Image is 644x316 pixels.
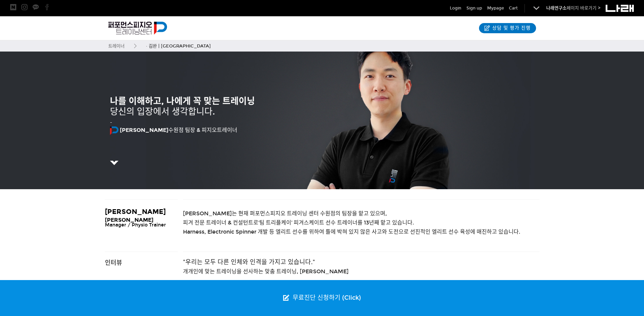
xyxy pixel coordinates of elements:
[479,23,536,33] a: 상담 및 평가 진행
[546,5,601,11] a: 나래연구소페이지 바로가기 >
[183,219,258,226] span: 피겨 전문 트레이너 & 컨설턴트로
[105,208,166,216] span: [PERSON_NAME]
[105,259,122,266] span: 인터뷰
[105,222,166,228] span: Manager / Physio Trainer
[108,42,125,50] a: 트레이너
[110,161,118,165] img: 5c68986d518ea.png
[137,42,211,50] a: · 김완ㅣ[GEOGRAPHIC_DATA]
[110,126,118,135] img: 퍼포먼스피지오 심볼 로고
[258,219,414,226] span: ‘팀 트리플케이’ 피겨스케이트 선수 트레이너를 13년째 맡고 있습니다.
[546,5,567,11] strong: 나래연구소
[183,258,315,266] span: "우리는 모두 다른 인체와 인격을 가지고 있습니다."
[490,25,531,32] span: 상담 및 평가 진행
[108,43,125,49] span: 트레이너
[466,5,482,12] a: Sign up
[183,268,349,275] span: 개개인에 맞는 트레이닝을 선사하는 맞춤 트레이닝, [PERSON_NAME]
[487,5,504,12] a: Mypage
[450,5,461,12] a: Login
[276,280,368,316] a: 무료진단 신청하기 (Click)
[509,5,518,12] a: Cart
[183,229,520,235] span: Harness, Electronic Spinner 개발 등 엘리트 선수를 위하여 틀에 박혀 있지 않은 사고와 도전으로 선진적인 엘리트 선수 육성에 매진하고 있습니다.
[110,106,215,117] span: 당신의 입장에서 생각합니다.
[183,210,387,217] span: [PERSON_NAME]는 현재 퍼포먼스피지오 트레이닝 센터 수원점의 팀장을 맡고 있으며,
[146,43,211,49] span: · 김완ㅣ[GEOGRAPHIC_DATA]
[120,127,168,133] strong: [PERSON_NAME]
[110,96,255,106] strong: 나를 이해하고, 나에게 꼭 맞는 트레이닝
[110,120,112,125] span: -
[120,127,237,133] span: 수원점 팀장 & 피지오트레이너
[105,217,153,223] span: [PERSON_NAME]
